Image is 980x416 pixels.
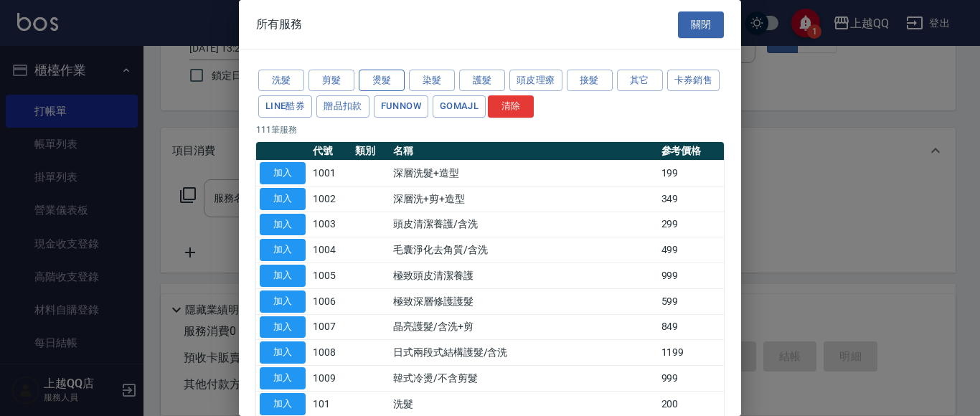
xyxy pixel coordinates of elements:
[256,17,302,32] span: 所有服務
[309,237,352,263] td: 1004
[658,212,725,237] td: 299
[260,290,306,313] button: 加入
[678,11,724,38] button: 關閉
[390,366,658,392] td: 韓式冷燙/不含剪髮
[309,142,352,161] th: 代號
[409,70,455,92] button: 染髮
[459,70,505,92] button: 護髮
[658,366,725,392] td: 999
[308,70,354,92] button: 剪髮
[260,367,306,389] button: 加入
[309,263,352,289] td: 1005
[260,188,306,210] button: 加入
[658,288,725,314] td: 599
[260,162,306,184] button: 加入
[309,314,352,340] td: 1007
[390,314,658,340] td: 晶亮護髮/含洗+剪
[258,70,304,92] button: 洗髮
[433,95,486,118] button: GOMAJL
[374,95,428,118] button: FUNNOW
[260,316,306,339] button: 加入
[390,161,658,186] td: 深層洗髮+造型
[256,123,724,136] p: 111 筆服務
[309,212,352,237] td: 1003
[667,70,720,92] button: 卡券銷售
[658,263,725,289] td: 999
[309,161,352,186] td: 1001
[316,95,369,118] button: 贈品扣款
[260,393,306,415] button: 加入
[390,288,658,314] td: 極致深層修護護髮
[390,340,658,366] td: 日式兩段式結構護髮/含洗
[390,186,658,212] td: 深層洗+剪+造型
[390,142,658,161] th: 名稱
[488,95,534,118] button: 清除
[567,70,613,92] button: 接髮
[658,186,725,212] td: 349
[658,237,725,263] td: 499
[260,214,306,236] button: 加入
[309,366,352,392] td: 1009
[309,340,352,366] td: 1008
[617,70,663,92] button: 其它
[352,142,390,161] th: 類別
[658,161,725,186] td: 199
[390,212,658,237] td: 頭皮清潔養護/含洗
[359,70,405,92] button: 燙髮
[309,288,352,314] td: 1006
[658,340,725,366] td: 1199
[260,341,306,364] button: 加入
[509,70,562,92] button: 頭皮理療
[390,263,658,289] td: 極致頭皮清潔養護
[260,265,306,287] button: 加入
[309,186,352,212] td: 1002
[658,314,725,340] td: 849
[260,239,306,261] button: 加入
[658,142,725,161] th: 參考價格
[390,237,658,263] td: 毛囊淨化去角質/含洗
[258,95,312,118] button: LINE酷券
